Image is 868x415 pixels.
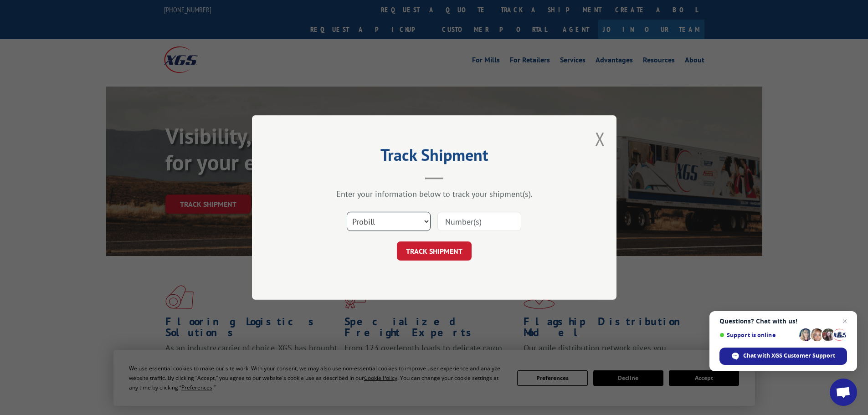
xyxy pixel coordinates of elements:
[397,241,472,261] button: TRACK SHIPMENT
[595,127,605,151] button: Close modal
[830,379,857,406] a: Open chat
[298,149,571,166] h2: Track Shipment
[719,318,847,325] span: Questions? Chat with us!
[719,332,796,338] span: Support is online
[437,212,521,231] input: Number(s)
[298,189,571,199] div: Enter your information below to track your shipment(s).
[743,352,835,360] span: Chat with XGS Customer Support
[719,348,847,365] span: Chat with XGS Customer Support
